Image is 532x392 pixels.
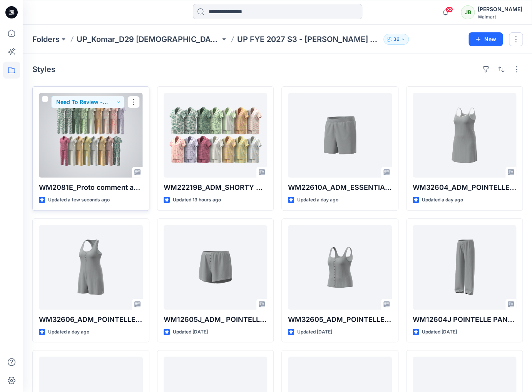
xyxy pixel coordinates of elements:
[32,34,60,45] a: Folders
[413,314,517,325] p: WM12604J POINTELLE PANT-FAUX FLY & BUTTONS + PICOT
[164,225,268,310] a: WM12605J_ADM_ POINTELLE SHORT
[48,328,89,336] p: Updated a day ago
[478,5,522,14] div: [PERSON_NAME]
[422,328,457,336] p: Updated [DATE]
[173,196,221,204] p: Updated 13 hours ago
[164,314,268,325] p: WM12605J_ADM_ POINTELLE SHORT
[461,5,475,19] div: JB
[288,93,392,178] a: WM22610A_ADM_ESSENTIALS SHORT
[237,34,381,45] p: UP FYE 2027 S3 - [PERSON_NAME] D29 [DEMOGRAPHIC_DATA] Sleepwear
[413,225,517,310] a: WM12604J POINTELLE PANT-FAUX FLY & BUTTONS + PICOT
[413,93,517,178] a: WM32604_ADM_POINTELLE SHORT CHEMISE
[77,34,220,45] a: UP_Komar_D29 [DEMOGRAPHIC_DATA] Sleep
[297,328,332,336] p: Updated [DATE]
[48,196,110,204] p: Updated a few seconds ago
[413,182,517,193] p: WM32604_ADM_POINTELLE SHORT CHEMISE
[383,34,409,45] button: 36
[39,182,143,193] p: WM2081E_Proto comment applied pattern_COLORWAY
[39,93,143,178] a: WM2081E_Proto comment applied pattern_COLORWAY
[39,225,143,310] a: WM32606_ADM_POINTELLE ROMPER
[164,182,268,193] p: WM22219B_ADM_SHORTY NOTCH SET_COLORWAY
[288,225,392,310] a: WM32605_ADM_POINTELLE TANK
[32,65,55,74] h4: Styles
[164,93,268,178] a: WM22219B_ADM_SHORTY NOTCH SET_COLORWAY
[445,7,453,13] span: 38
[478,14,522,20] div: Walmart
[468,32,503,46] button: New
[422,196,463,204] p: Updated a day ago
[393,35,399,44] p: 36
[173,328,208,336] p: Updated [DATE]
[39,314,143,325] p: WM32606_ADM_POINTELLE ROMPER
[288,314,392,325] p: WM32605_ADM_POINTELLE TANK
[288,182,392,193] p: WM22610A_ADM_ESSENTIALS SHORT
[297,196,338,204] p: Updated a day ago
